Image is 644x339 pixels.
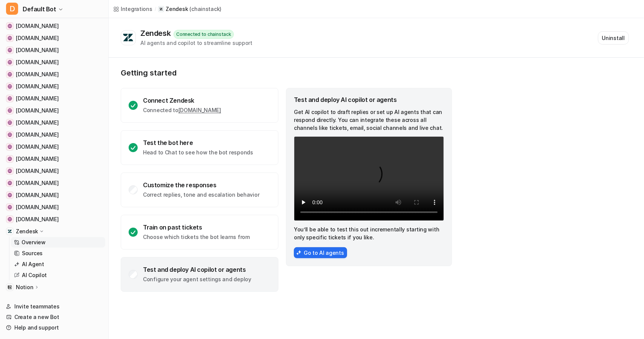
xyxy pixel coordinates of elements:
span: D [6,3,18,15]
p: Notion [16,284,33,291]
p: Choose which tickets the bot learns from [143,233,250,241]
span: [DOMAIN_NAME] [16,179,58,187]
p: Head to Chat to see how the bot responds [143,149,253,156]
div: Test the bot here [143,139,253,146]
img: build.avax.network [8,217,12,222]
div: Train on past tickets [143,223,250,231]
img: AiAgentsIcon [296,250,301,255]
a: hyperliquid.gitbook.io[DOMAIN_NAME] [3,81,105,92]
a: Invite teammates [3,301,105,312]
span: [DOMAIN_NAME] [16,22,58,30]
span: [DOMAIN_NAME] [16,167,58,175]
a: Overview [11,237,105,248]
span: [DOMAIN_NAME] [16,143,58,151]
span: [DOMAIN_NAME] [16,95,58,102]
img: ethereum.org [8,48,12,52]
span: [DOMAIN_NAME] [16,216,58,223]
button: Uninstall [598,31,629,45]
p: You’ll be able to test this out incrementally starting with only specific tickets if you like. [294,225,444,241]
div: Connect Zendesk [143,97,221,104]
p: Sources [22,250,43,257]
button: Go to AI agents [294,247,347,258]
a: Integrations [113,5,152,13]
span: [DOMAIN_NAME] [16,83,58,90]
img: Notion [8,285,12,290]
img: solana.com [8,36,12,40]
div: Connected to chainstack [174,30,234,39]
img: hyperliquid.gitbook.io [8,84,12,89]
p: Getting started [121,68,453,77]
span: [DOMAIN_NAME] [16,46,58,54]
a: build.avax.network[DOMAIN_NAME] [3,214,105,225]
a: developer.bitcoin.org[DOMAIN_NAME] [3,202,105,213]
p: Configure your agent settings and deploy [143,276,251,283]
img: docs.polygon.technology [8,133,12,137]
a: Create a new Bot [3,312,105,322]
img: Zendesk logo [123,33,134,42]
img: docs.erigon.tech [8,96,12,101]
span: [DOMAIN_NAME] [16,131,58,139]
p: AI Copilot [22,271,47,279]
a: reth.rs[DOMAIN_NAME] [3,57,105,68]
div: Integrations [121,5,152,13]
a: docs.polygon.technology[DOMAIN_NAME] [3,129,105,140]
a: AI Copilot [11,270,105,280]
a: docs.ton.org[DOMAIN_NAME] [3,69,105,80]
img: docs.arbitrum.io [8,145,12,149]
a: [DOMAIN_NAME] [178,107,221,113]
div: Test and deploy AI copilot or agents [294,96,444,103]
img: developers.tron.network [8,108,12,113]
p: Overview [22,239,46,246]
a: Sources [11,248,105,259]
a: chainstack.com[DOMAIN_NAME] [3,21,105,31]
a: ethereum.org[DOMAIN_NAME] [3,45,105,55]
p: Get AI copilot to draft replies or set up AI agents that can respond directly. You can integrate ... [294,108,444,132]
div: AI agents and copilot to streamline support [140,39,252,47]
div: Test and deploy AI copilot or agents [143,266,251,273]
span: [DOMAIN_NAME] [16,59,58,66]
p: Connected to [143,106,221,114]
div: Zendesk [140,29,174,38]
a: docs.optimism.io[DOMAIN_NAME] [3,166,105,176]
span: [DOMAIN_NAME] [16,203,58,211]
img: nimbus.guide [8,193,12,197]
img: docs.ton.org [8,72,12,77]
span: [DOMAIN_NAME] [16,34,58,42]
p: Correct replies, tone and escalation behavior [143,191,259,199]
img: docs.sui.io [8,157,12,161]
img: docs.optimism.io [8,169,12,173]
a: nimbus.guide[DOMAIN_NAME] [3,190,105,200]
img: developer.bitcoin.org [8,205,12,210]
span: [DOMAIN_NAME] [16,119,58,126]
p: AI Agent [22,260,44,268]
p: ( chainstack ) [189,5,221,13]
img: Zendesk [8,229,12,234]
img: reth.rs [8,60,12,65]
a: Zendesk(chainstack) [158,5,221,13]
a: docs.erigon.tech[DOMAIN_NAME] [3,93,105,104]
video: Your browser does not support the video tag. [294,136,444,221]
div: Customize the responses [143,181,259,189]
span: / [155,6,156,12]
a: developers.tron.network[DOMAIN_NAME] [3,105,105,116]
a: geth.ethereum.org[DOMAIN_NAME] [3,117,105,128]
a: docs.arbitrum.io[DOMAIN_NAME] [3,142,105,152]
a: Help and support [3,322,105,333]
p: Zendesk [16,228,38,235]
a: AI Agent [11,259,105,270]
img: chainstack.com [8,24,12,28]
img: aptos.dev [8,181,12,185]
span: Default Bot [23,4,56,14]
span: [DOMAIN_NAME] [16,107,58,114]
p: Zendesk [166,5,188,13]
span: [DOMAIN_NAME] [16,71,58,78]
span: [DOMAIN_NAME] [16,191,58,199]
span: [DOMAIN_NAME] [16,155,58,163]
a: aptos.dev[DOMAIN_NAME] [3,178,105,188]
a: docs.sui.io[DOMAIN_NAME] [3,154,105,164]
a: solana.com[DOMAIN_NAME] [3,33,105,43]
img: geth.ethereum.org [8,120,12,125]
